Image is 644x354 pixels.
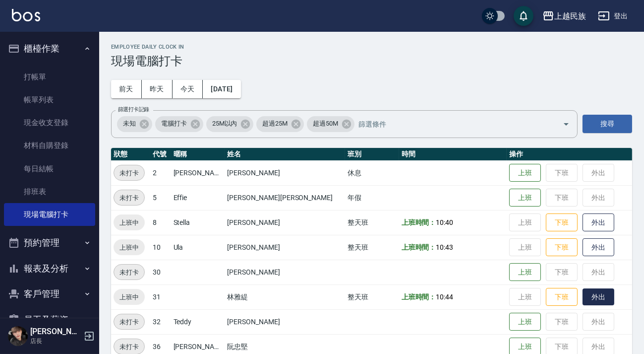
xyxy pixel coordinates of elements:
[538,6,590,26] button: 上越民族
[4,88,95,111] a: 帳單列表
[171,185,225,210] td: Effie
[256,119,293,129] span: 超過25M
[225,185,345,210] td: [PERSON_NAME][PERSON_NAME]
[111,80,142,98] button: 前天
[173,80,203,98] button: 今天
[4,157,95,180] a: 每日結帳
[150,260,171,284] td: 30
[554,10,586,22] div: 上越民族
[225,284,345,309] td: 林雅緹
[546,238,578,257] button: 下班
[546,288,578,306] button: 下班
[345,160,399,185] td: 休息
[402,243,436,251] b: 上班時間：
[111,54,632,68] h3: 現場電腦打卡
[307,119,344,129] span: 超過50M
[114,342,144,352] span: 未打卡
[4,134,95,157] a: 材料自購登錄
[558,116,574,132] button: Open
[436,243,453,251] span: 10:43
[509,164,541,182] button: 上班
[4,180,95,203] a: 排班表
[583,115,632,133] button: 搜尋
[256,116,304,132] div: 超過25M
[345,284,399,309] td: 整天班
[114,193,144,203] span: 未打卡
[345,148,399,161] th: 班別
[30,337,81,346] p: 店長
[509,263,541,282] button: 上班
[118,106,149,113] label: 篩選打卡記錄
[171,148,225,161] th: 暱稱
[30,327,81,337] h5: [PERSON_NAME]
[225,309,345,334] td: [PERSON_NAME]
[4,307,95,333] button: 員工及薪資
[117,119,142,129] span: 未知
[12,9,40,21] img: Logo
[206,119,243,129] span: 25M以內
[225,210,345,235] td: [PERSON_NAME]
[402,293,436,301] b: 上班時間：
[150,309,171,334] td: 32
[111,148,150,161] th: 狀態
[114,217,145,228] span: 上班中
[171,309,225,334] td: Teddy
[594,7,632,25] button: 登出
[225,260,345,284] td: [PERSON_NAME]
[583,213,614,232] button: 外出
[111,44,632,50] h2: Employee Daily Clock In
[114,267,144,278] span: 未打卡
[356,115,545,133] input: 篩選條件
[307,116,354,132] div: 超過50M
[155,119,193,129] span: 電腦打卡
[4,256,95,282] button: 報表及分析
[345,210,399,235] td: 整天班
[402,218,436,226] b: 上班時間：
[345,185,399,210] td: 年假
[114,317,144,327] span: 未打卡
[171,160,225,185] td: [PERSON_NAME]
[150,148,171,161] th: 代號
[155,116,203,132] div: 電腦打卡
[150,284,171,309] td: 31
[203,80,240,98] button: [DATE]
[150,160,171,185] td: 2
[150,235,171,260] td: 10
[399,148,507,161] th: 時間
[206,116,254,132] div: 25M以內
[114,292,145,302] span: 上班中
[171,210,225,235] td: Stella
[583,288,614,306] button: 外出
[150,210,171,235] td: 8
[4,203,95,226] a: 現場電腦打卡
[150,185,171,210] td: 5
[345,235,399,260] td: 整天班
[117,116,152,132] div: 未知
[225,235,345,260] td: [PERSON_NAME]
[225,148,345,161] th: 姓名
[436,293,453,301] span: 10:44
[509,313,541,331] button: 上班
[142,80,173,98] button: 昨天
[4,111,95,134] a: 現金收支登錄
[514,6,533,26] button: save
[583,238,614,257] button: 外出
[8,326,28,346] img: Person
[509,189,541,207] button: 上班
[4,230,95,256] button: 預約管理
[114,242,145,253] span: 上班中
[546,213,578,232] button: 下班
[4,281,95,307] button: 客戶管理
[225,160,345,185] td: [PERSON_NAME]
[114,168,144,178] span: 未打卡
[507,148,632,161] th: 操作
[436,218,453,226] span: 10:40
[171,235,225,260] td: Ula
[4,36,95,62] button: 櫃檯作業
[4,66,95,88] a: 打帳單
